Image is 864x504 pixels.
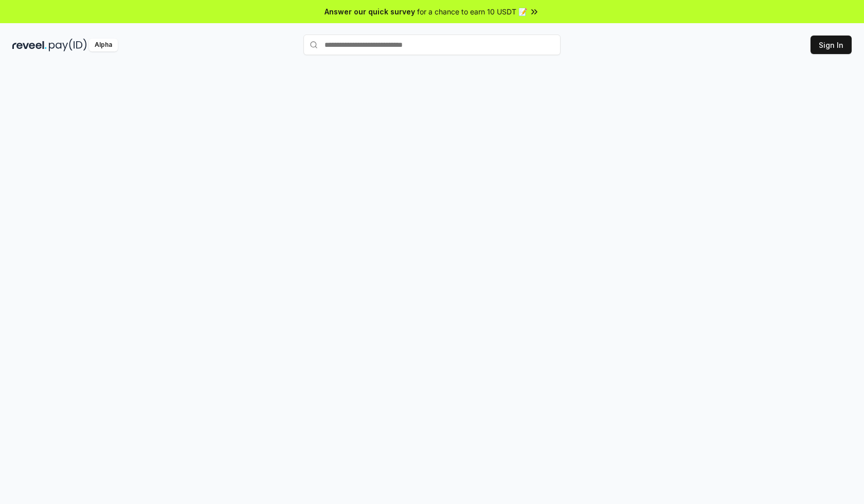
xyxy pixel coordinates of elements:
[12,39,47,51] img: reveel_dark
[49,39,87,51] img: pay_id
[89,39,118,51] div: Alpha
[417,6,527,17] span: for a chance to earn 10 USDT 📝
[811,36,852,54] button: Sign In
[325,6,415,17] span: Answer our quick survey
